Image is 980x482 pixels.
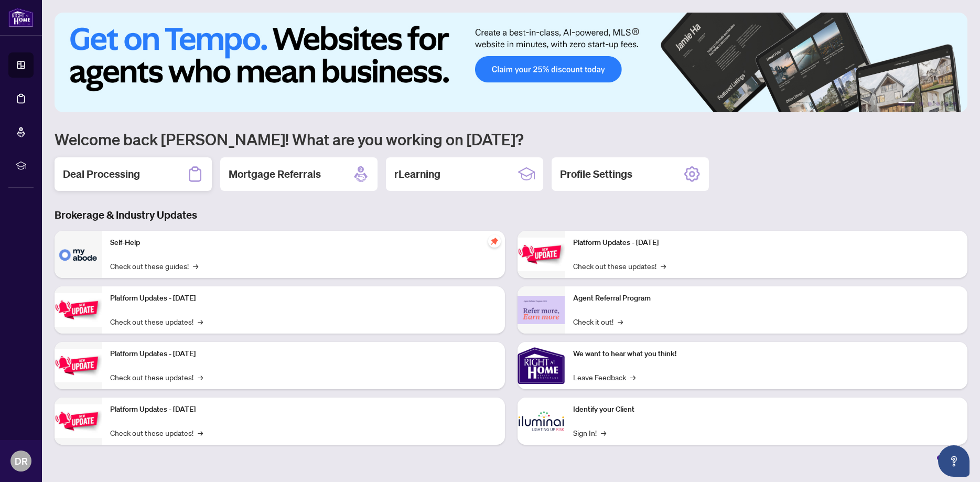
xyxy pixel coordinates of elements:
[573,237,960,249] p: Platform Updates - [DATE]
[573,404,960,415] p: Identify your Client
[573,293,960,304] p: Agent Referral Program
[630,371,636,383] span: →
[198,316,203,327] span: →
[618,316,623,327] span: →
[55,208,967,222] h3: Brokerage & Industry Updates
[110,237,497,249] p: Self-Help
[110,404,497,415] p: Platform Updates - [DATE]
[63,167,140,181] h2: Deal Processing
[518,398,565,445] img: Identify your Client
[394,167,440,181] h2: rLearning
[573,316,623,327] a: Check it out!→
[488,235,501,248] span: pushpin
[55,293,102,326] img: Platform Updates - September 16, 2025
[110,348,497,360] p: Platform Updates - [DATE]
[110,260,198,272] a: Check out these guides!→
[953,102,957,106] button: 6
[110,371,203,383] a: Check out these updates!→
[15,454,28,468] span: DR
[936,102,940,106] button: 4
[229,167,321,181] h2: Mortgage Referrals
[944,102,949,106] button: 5
[928,102,932,106] button: 3
[55,129,967,149] h1: Welcome back [PERSON_NAME]! What are you working on [DATE]?
[55,404,102,437] img: Platform Updates - July 8, 2025
[110,293,497,304] p: Platform Updates - [DATE]
[518,296,565,325] img: Agent Referral Program
[573,371,636,383] a: Leave Feedback→
[55,231,102,278] img: Self-Help
[198,427,203,438] span: →
[938,445,970,477] button: Open asap
[661,260,666,272] span: →
[518,238,565,271] img: Platform Updates - June 23, 2025
[573,427,606,438] a: Sign In!→
[518,342,565,389] img: We want to hear what you think!
[110,427,203,438] a: Check out these updates!→
[560,167,632,181] h2: Profile Settings
[193,260,198,272] span: →
[898,102,915,106] button: 1
[919,102,923,106] button: 2
[573,260,666,272] a: Check out these updates!→
[110,316,203,327] a: Check out these updates!→
[601,427,606,438] span: →
[198,371,203,383] span: →
[573,348,960,360] p: We want to hear what you think!
[55,13,967,112] img: Slide 0
[55,349,102,382] img: Platform Updates - July 21, 2025
[8,8,34,27] img: logo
